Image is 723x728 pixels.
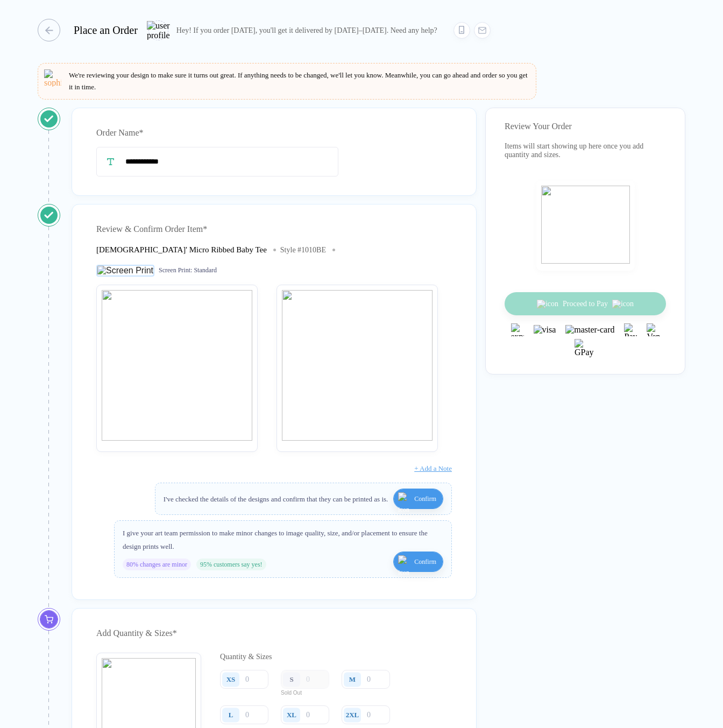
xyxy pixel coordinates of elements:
[541,186,630,264] img: shopping_bag.png
[282,290,433,441] img: image_error.svg
[624,323,637,336] img: Paypal
[565,325,614,335] img: master-card
[123,526,443,553] div: I give your art team permission to make minor changes to image quality, size, and/or placement to...
[44,69,530,93] button: We're reviewing your design to make sure it turns out great. If anything needs to be changed, we'...
[44,69,61,87] img: sophie
[534,325,556,335] img: visa
[414,464,452,472] span: + Add a Note
[96,124,452,142] div: Order Name
[123,559,191,570] div: 80% changes are minor
[505,122,666,131] div: Review Your Order
[226,675,236,684] div: XS
[414,553,436,570] span: Confirm
[349,675,356,684] div: M
[96,245,267,255] div: Ladies' Micro Ribbed Baby Tee
[393,552,443,572] button: iconConfirm
[194,266,217,274] span: Standard
[393,489,443,509] button: iconConfirm
[281,690,337,696] p: Sold Out
[414,460,452,477] button: + Add a Note
[96,625,452,642] div: Add Quantity & Sizes
[280,246,326,255] div: Style # 1010BE
[414,490,436,507] span: Confirm
[287,711,296,719] div: XL
[647,323,660,336] img: Venmo
[575,339,596,361] img: GPay
[96,221,452,238] div: Review & Confirm Order Item
[164,492,388,506] div: I've checked the details of the designs and confirm that they can be printed as is.
[511,323,524,336] img: express
[96,265,154,277] img: Screen Print
[69,71,528,91] span: We're reviewing your design to make sure it turns out great. If anything needs to be changed, we'...
[220,653,452,661] div: Quantity & Sizes
[147,21,170,40] img: user profile
[159,266,192,274] span: Screen Print :
[289,675,293,684] div: S
[346,711,359,719] div: 2XL
[102,290,252,441] img: image_error.svg
[196,559,266,570] div: 95% customers say yes!
[229,711,233,719] div: L
[176,26,437,35] div: Hey! If you order [DATE], you'll get it delivered by [DATE]–[DATE]. Need any help?
[398,555,412,581] img: icon
[74,24,138,37] div: Place an Order
[505,142,666,159] div: Items will start showing up here once you add quantity and sizes.
[398,492,412,518] img: icon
